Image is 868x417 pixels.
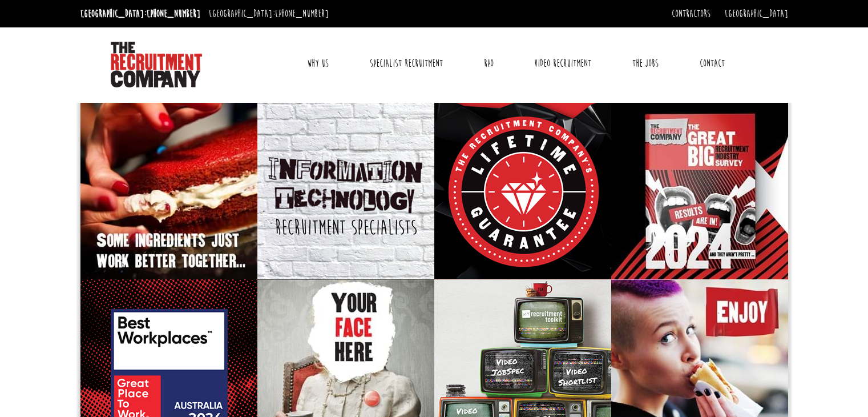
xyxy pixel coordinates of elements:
a: [PHONE_NUMBER] [275,7,329,20]
a: RPO [475,49,502,78]
a: Video Recruitment [526,49,600,78]
li: [GEOGRAPHIC_DATA]: [78,5,203,23]
a: [GEOGRAPHIC_DATA] [725,7,788,20]
a: The Jobs [624,49,667,78]
img: The Recruitment Company [111,42,202,87]
a: Specialist Recruitment [361,49,451,78]
li: [GEOGRAPHIC_DATA]: [206,5,332,23]
a: [PHONE_NUMBER] [147,7,200,20]
a: Contact [691,49,733,78]
a: Contractors [672,7,710,20]
a: Why Us [298,49,337,78]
